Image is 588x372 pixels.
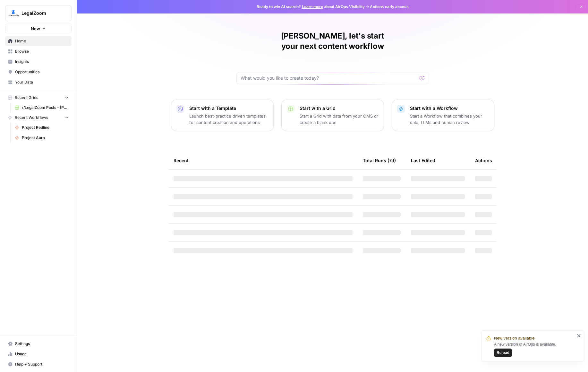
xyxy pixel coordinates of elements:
[12,122,72,133] a: Project Redline
[497,350,509,356] span: Reload
[174,152,353,169] div: Recent
[5,36,72,46] a: Home
[5,93,72,102] button: Recent Grids
[189,105,268,111] p: Start with a Template
[577,333,581,338] button: close
[7,7,19,19] img: LegalZoom Logo
[236,31,429,51] h1: [PERSON_NAME], let's start your next content workflow
[302,4,323,9] a: Learn more
[5,359,72,369] button: Help + Support
[257,4,365,10] span: Ready to win AI search? about AirOps Visibility
[22,125,69,130] span: Project Redline
[15,79,69,85] span: Your Data
[494,349,512,357] button: Reload
[494,335,534,341] span: New version available
[15,351,69,357] span: Usage
[241,75,417,81] input: What would you like to create today?
[15,95,38,101] span: Recent Grids
[15,341,69,347] span: Settings
[189,113,268,126] p: Launch best-practice driven templates for content creation and operations
[300,105,379,111] p: Start with a Grid
[300,113,379,126] p: Start a Grid with data from your CMS or create a blank one
[370,4,409,10] span: Actions early access
[15,38,69,44] span: Home
[15,361,69,367] span: Help + Support
[494,341,575,357] div: A new version of AirOps is available.
[5,24,72,33] button: New
[281,100,384,131] button: Start with a GridStart a Grid with data from your CMS or create a blank one
[15,59,69,65] span: Insights
[15,49,69,54] span: Browse
[171,100,274,131] button: Start with a TemplateLaunch best-practice driven templates for content creation and operations
[410,105,489,111] p: Start with a Workflow
[12,102,72,113] a: r/LegalZoom Posts - [PERSON_NAME]
[12,133,72,143] a: Project Aura
[21,10,60,16] span: LegalZoom
[5,77,72,87] a: Your Data
[15,69,69,75] span: Opportunities
[22,105,69,111] span: r/LegalZoom Posts - [PERSON_NAME]
[5,113,72,122] button: Recent Workflows
[22,135,69,141] span: Project Aura
[410,113,489,126] p: Start a Workflow that combines your data, LLMs and human review
[5,5,72,21] button: Workspace: LegalZoom
[31,25,40,32] span: New
[5,67,72,77] a: Opportunities
[5,57,72,67] a: Insights
[363,152,396,169] div: Total Runs (7d)
[5,46,72,57] a: Browse
[411,152,435,169] div: Last Edited
[392,100,494,131] button: Start with a WorkflowStart a Workflow that combines your data, LLMs and human review
[5,349,72,359] a: Usage
[5,339,72,349] a: Settings
[15,115,48,120] span: Recent Workflows
[475,152,492,169] div: Actions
